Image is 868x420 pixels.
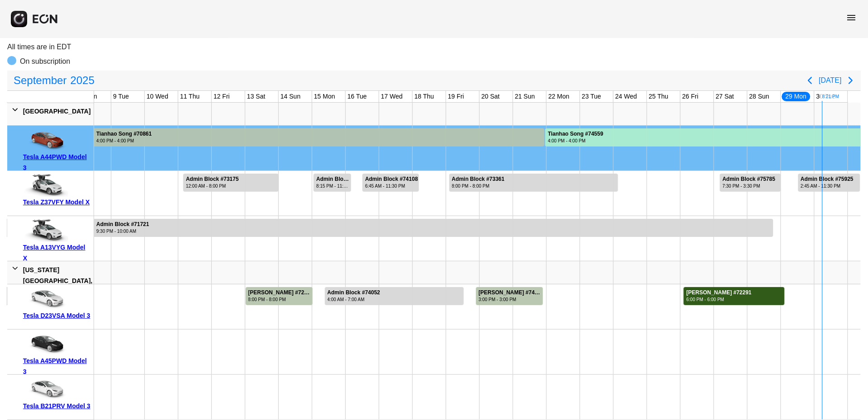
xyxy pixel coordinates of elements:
[452,183,505,189] div: 8:00 PM - 8:00 PM
[23,242,91,264] div: Tesla A13VYG Model X
[548,131,604,137] div: Tianhao Song #74559
[513,91,537,102] div: 21 Sun
[316,183,350,189] div: 8:15 PM - 11:30 PM
[801,183,854,189] div: 2:45 AM - 11:30 PM
[23,355,91,377] div: Tesla A45PWD Model 3
[815,91,838,102] div: 30 Tue
[614,91,639,102] div: 24 Wed
[23,264,92,297] div: [US_STATE][GEOGRAPHIC_DATA], [GEOGRAPHIC_DATA]
[647,91,670,102] div: 25 Thu
[245,91,267,102] div: 13 Sat
[449,171,619,192] div: Rented for 5 days by Admin Block Current status is rental
[413,91,436,102] div: 18 Thu
[720,171,782,192] div: Rented for 2 days by Admin Block Current status is rental
[687,289,752,296] div: [PERSON_NAME] #72291
[476,284,544,305] div: Rented for 2 days by Gabriel Salinas Martinez Current status is completed
[68,71,96,90] span: 2025
[186,183,239,189] div: 12:00 AM - 8:00 PM
[248,289,312,296] div: [PERSON_NAME] #72220
[846,12,857,23] span: menu
[681,91,701,102] div: 26 Fri
[819,72,842,89] button: [DATE]
[279,91,302,102] div: 14 Sun
[23,151,91,173] div: Tesla A44PWD Model 3
[212,91,232,102] div: 12 Fri
[479,289,542,296] div: [PERSON_NAME] #74686
[145,91,170,102] div: 10 Wed
[480,91,501,102] div: 20 Sat
[452,176,505,183] div: Admin Block #73361
[96,131,152,137] div: Tianhao Song #70861
[183,171,279,192] div: Rented for 3 days by Admin Block Current status is rental
[8,71,100,90] button: September2025
[96,221,149,228] div: Admin Block #71721
[23,378,68,401] img: car
[714,91,736,102] div: 27 Sat
[798,171,861,192] div: Rented for 2 days by Admin Block Current status is rental
[479,296,542,303] div: 3:00 PM - 3:00 PM
[328,289,381,296] div: Admin Block #74052
[23,129,68,151] img: car
[365,176,418,183] div: Admin Block #74108
[316,176,350,183] div: Admin Block #74036
[328,296,381,303] div: 4:00 AM - 7:00 AM
[365,183,418,189] div: 6:45 AM - 11:30 PM
[683,284,785,305] div: Rented for 3 days by Mateos Vartparonian Current status is completed
[781,91,811,102] div: 29 Mon
[580,91,603,102] div: 23 Tue
[346,91,369,102] div: 16 Tue
[96,228,149,235] div: 9:30 PM - 10:00 AM
[313,171,352,192] div: Rented for 2 days by Admin Block Current status is rental
[96,137,152,144] div: 4:00 PM - 4:00 PM
[748,91,771,102] div: 28 Sun
[23,310,91,321] div: Tesla D23VSA Model 3
[23,219,68,242] img: car
[362,171,420,192] div: Rented for 2 days by Admin Block Current status is rental
[547,91,572,102] div: 22 Mon
[312,91,337,102] div: 15 Mon
[12,71,68,90] span: September
[248,296,312,303] div: 8:00 PM - 8:00 PM
[186,176,239,183] div: Admin Block #73175
[723,183,776,189] div: 7:30 PM - 3:30 PM
[723,176,776,183] div: Admin Block #75785
[23,288,68,310] img: car
[23,197,91,208] div: Tesla Z37VFY Model X
[842,71,860,90] button: Next page
[801,176,854,183] div: Admin Block #75925
[801,71,819,90] button: Previous page
[324,284,464,305] div: Rented for 5 days by Admin Block Current status is rental
[245,284,313,305] div: Rented for 2 days by Isaac Struhl Current status is completed
[687,296,752,303] div: 6:00 PM - 6:00 PM
[7,42,861,52] p: All times are in EDT
[379,91,405,102] div: 17 Wed
[23,401,91,411] div: Tesla B21PRV Model 3
[548,137,604,144] div: 4:00 PM - 4:00 PM
[20,56,70,67] p: On subscription
[446,91,466,102] div: 19 Fri
[545,126,862,146] div: Rented for 30 days by Tianhao Song Current status is rental
[23,106,91,117] div: [GEOGRAPHIC_DATA]
[23,174,68,197] img: car
[111,91,131,102] div: 9 Tue
[178,91,201,102] div: 11 Thu
[23,333,68,355] img: car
